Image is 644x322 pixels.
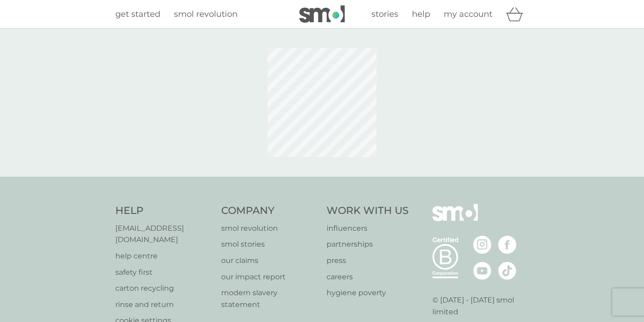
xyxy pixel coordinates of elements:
[498,262,516,280] img: visit the smol Tiktok page
[327,255,409,267] a: press
[221,238,318,250] a: smol stories
[221,271,318,283] a: our impact report
[327,238,409,250] a: partnerships
[327,271,409,283] a: careers
[473,262,491,280] img: visit the smol Youtube page
[115,223,212,246] a: [EMAIL_ADDRESS][DOMAIN_NAME]
[115,8,160,21] a: get started
[444,9,492,19] span: my account
[221,255,318,267] a: our claims
[221,223,318,234] a: smol revolution
[372,9,398,19] span: stories
[174,8,238,21] a: smol revolution
[444,8,492,21] a: my account
[327,287,409,299] a: hygiene poverty
[221,287,318,310] a: modern slavery statement
[432,294,529,317] p: © [DATE] - [DATE] smol limited
[327,223,409,234] a: influencers
[498,236,516,254] img: visit the smol Facebook page
[115,204,212,218] h4: Help
[115,250,212,262] a: help centre
[412,8,430,21] a: help
[473,236,491,254] img: visit the smol Instagram page
[299,5,345,23] img: smol
[115,267,212,278] a: safety first
[372,8,398,21] a: stories
[506,5,529,23] div: basket
[115,9,160,19] span: get started
[432,204,478,235] img: smol
[221,204,318,218] h4: Company
[412,9,430,19] span: help
[115,299,212,311] a: rinse and return
[115,282,212,294] a: carton recycling
[174,9,238,19] span: smol revolution
[327,204,409,218] h4: Work With Us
